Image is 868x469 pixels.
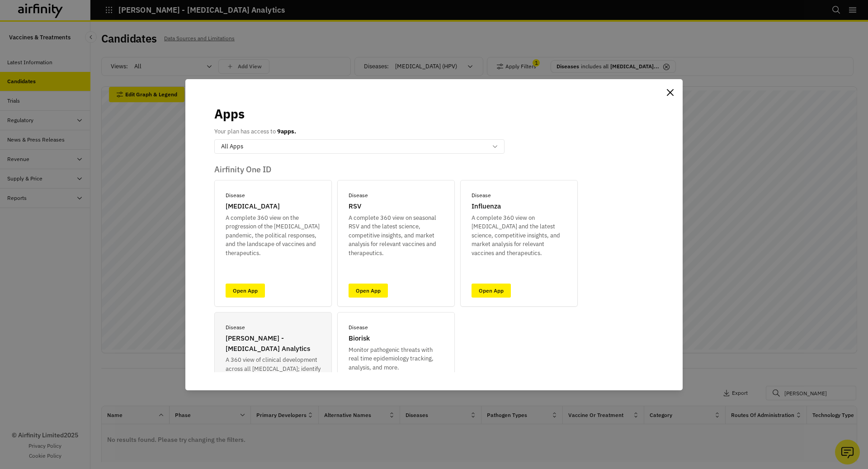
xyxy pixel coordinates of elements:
[349,323,368,332] p: Disease
[349,333,370,344] p: Biorisk
[226,323,245,332] p: Disease
[277,128,296,135] b: 9 apps.
[472,191,491,199] p: Disease
[472,201,501,212] p: Influenza
[214,127,296,136] p: Your plan has access to
[349,201,361,212] p: RSV
[349,213,443,258] p: A complete 360 view on seasonal RSV and the latest science, competitive insights, and market anal...
[472,284,511,298] a: Open App
[226,333,321,354] p: [PERSON_NAME] - [MEDICAL_DATA] Analytics
[226,355,321,400] p: A 360 view of clinical development across all [MEDICAL_DATA]; identify opportunities and track ch...
[226,201,280,212] p: [MEDICAL_DATA]
[349,191,368,199] p: Disease
[214,165,654,175] p: Airfinity One ID
[226,213,321,258] p: A complete 360 view on the progression of the [MEDICAL_DATA] pandemic, the political responses, a...
[663,85,677,100] button: Close
[214,104,245,123] p: Apps
[221,142,243,151] p: All Apps
[226,284,265,298] a: Open App
[226,191,245,199] p: Disease
[472,213,566,258] p: A complete 360 view on [MEDICAL_DATA] and the latest science, competitive insights, and market an...
[349,284,388,298] a: Open App
[349,346,443,372] p: Monitor pathogenic threats with real time epidemiology tracking, analysis, and more.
